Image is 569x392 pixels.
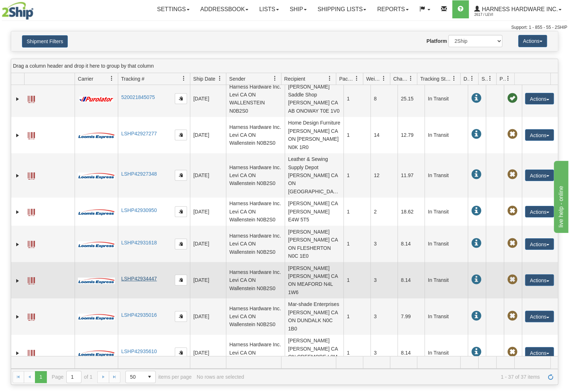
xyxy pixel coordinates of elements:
a: Sender filter column settings [269,72,281,85]
td: 8 [370,81,397,117]
span: Tracking Status [420,75,452,82]
td: [DATE] [190,198,226,226]
span: In Transit [471,238,481,248]
td: Harness Hardware Inc. Levi CA ON WALLENSTEIN N0B2S0 [226,81,285,117]
a: Expand [14,95,21,103]
div: No rows are selected [197,374,244,380]
td: In Transit [424,262,468,298]
span: Sender [229,75,245,82]
span: Ship Date [193,75,215,82]
button: Copy to clipboard [175,275,187,285]
td: 12.79 [397,117,424,153]
td: 8.14 [397,226,424,262]
a: LSHP42931618 [121,240,157,245]
button: Actions [525,238,554,250]
td: 3 [370,226,397,262]
td: Harness Hardware Inc. Levi CA ON Wallenstein N0B2S0 [226,117,285,153]
a: Expand [14,350,21,357]
span: Charge [393,75,408,82]
a: Label [28,274,35,285]
button: Copy to clipboard [175,311,187,322]
span: Packages [339,75,354,82]
a: LSHP42935016 [121,312,157,318]
span: Carrier [78,75,93,82]
td: Harness Hardware Inc. Levi CA ON Wallenstein N0B2S0 [226,262,285,298]
button: Shipment Filters [22,35,68,48]
td: [DATE] [190,153,226,198]
td: Harness Hardware Inc. Levi CA ON Wallenstein N0B2S0 [226,153,285,198]
span: Weight [366,75,381,82]
td: 1 [343,198,370,226]
td: 11.97 [397,153,424,198]
a: Carrier filter column settings [106,72,118,85]
td: [PERSON_NAME] [PERSON_NAME] CA ON MEAFORD N4L 1W6 [285,262,343,298]
td: Home Design Furniture [PERSON_NAME] CA ON [PERSON_NAME] N0K 1R0 [285,117,343,153]
button: Actions [525,129,554,141]
td: In Transit [424,81,468,117]
img: 30 - Loomis Express [78,172,115,179]
a: Label [28,93,35,104]
a: Ship Date filter column settings [214,72,226,85]
span: Pickup Not Assigned [507,311,517,321]
span: Tracking # [121,75,145,82]
button: Actions [525,311,554,322]
span: Pickup Not Assigned [507,129,517,139]
td: In Transit [424,198,468,226]
span: Shipment Issues [481,75,488,82]
button: Actions [525,93,554,104]
label: Platform [426,37,447,45]
span: Pickup Not Assigned [507,238,517,248]
span: In Transit [471,129,481,139]
td: 1 [343,153,370,198]
td: [DATE] [190,117,226,153]
span: Page 1 [35,371,46,383]
a: Expand [14,277,21,284]
td: Harness Hardware Inc. Levi CA ON Wallenstein N0B2S0 [226,198,285,226]
a: Tracking Status filter column settings [448,72,460,85]
a: Expand [14,313,21,320]
td: 1 [343,117,370,153]
span: Pickup Not Assigned [507,170,517,180]
td: 8.14 [397,262,424,298]
span: Page sizes drop down [125,371,156,383]
button: Copy to clipboard [175,130,187,140]
a: Expand [14,241,21,248]
td: In Transit [424,153,468,198]
button: Copy to clipboard [175,239,187,249]
td: [PERSON_NAME] [PERSON_NAME] CA ON FLESHERTON N0C 1E0 [285,226,343,262]
td: 3 [370,335,397,371]
span: Page of 1 [52,371,93,383]
a: Label [28,129,35,140]
img: 30 - Loomis Express [78,313,115,320]
span: Pickup Not Assigned [507,206,517,216]
td: [DATE] [190,335,226,371]
td: 7.99 [397,298,424,335]
a: Addressbook [195,0,254,18]
a: Settings [152,0,195,18]
td: [DATE] [190,262,226,298]
img: 30 - Loomis Express [78,350,115,357]
span: In Transit [471,311,481,321]
a: LSHP42930950 [121,207,157,213]
td: Harness Hardware Inc. Levi CA ON Wallenstein N0B2S0 [226,335,285,371]
a: LSHP42927348 [121,171,157,177]
span: Pickup Successfully created [507,93,517,103]
td: 3 [370,298,397,335]
a: Tracking # filter column settings [178,72,190,85]
span: In Transit [471,347,481,357]
a: Recipient filter column settings [324,72,336,85]
span: 1 - 37 of 37 items [249,374,540,380]
td: [PERSON_NAME] [PERSON_NAME] CA ON CREEMORE L0M 1G0 [285,335,343,371]
span: select [144,371,155,383]
a: Label [28,238,35,249]
a: Packages filter column settings [351,72,363,85]
td: Harness Hardware Inc. Levi CA ON Wallenstein N0B2S0 [226,226,285,262]
td: In Transit [424,226,468,262]
a: Label [28,169,35,181]
img: 30 - Loomis Express [78,132,115,139]
span: Pickup Not Assigned [507,347,517,357]
td: [DATE] [190,298,226,335]
button: Actions [525,170,554,181]
img: 30 - Loomis Express [78,241,115,248]
a: Ship [284,0,312,18]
